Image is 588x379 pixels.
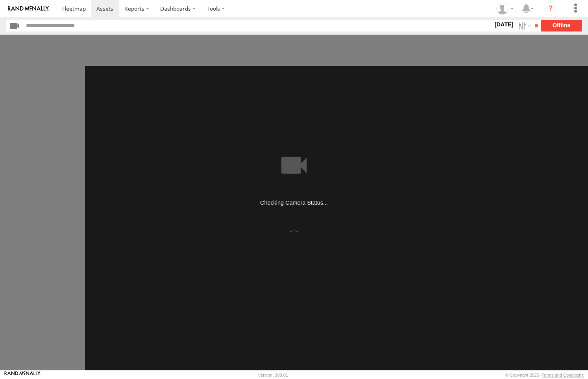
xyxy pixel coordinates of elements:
a: Terms and Conditions [542,373,584,377]
div: © Copyright 2025 - [505,373,584,377]
div: Barbara Muller [494,3,516,15]
label: Search Filter Options [515,20,532,31]
img: rand-logo.svg [8,6,49,11]
div: Version: 308.01 [258,373,288,377]
i: ? [544,2,557,15]
a: Visit our Website [4,371,41,379]
label: [DATE] [493,20,515,29]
